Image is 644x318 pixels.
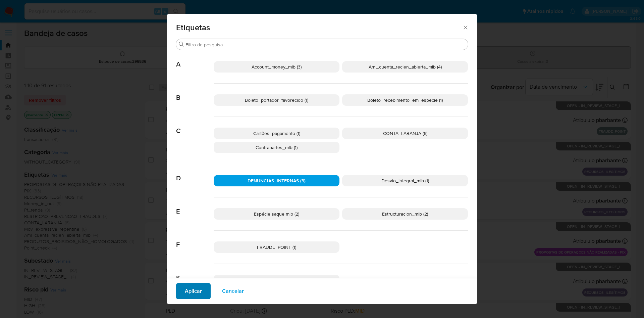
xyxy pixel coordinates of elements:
[381,177,429,184] span: Desvio_integral_mlb (1)
[214,128,339,139] div: Cartões_pagamento (1)
[176,50,214,69] span: A
[176,84,214,102] span: B
[462,24,468,30] button: Fechar
[263,277,290,284] span: KYC_DOC (2)
[245,97,308,103] span: Boleto_portador_favorecido (1)
[214,275,339,286] div: KYC_DOC (2)
[342,175,468,186] div: Desvio_integral_mlb (1)
[257,244,296,251] span: FRAUDE_POINT (1)
[176,264,214,282] span: K
[222,284,244,299] span: Cancelar
[254,211,299,217] span: Espécie saque mlb (2)
[179,42,184,47] button: Buscar
[176,164,214,182] span: D
[367,97,443,103] span: Boleto_recebimento_em_especie (1)
[176,231,214,249] span: F
[253,130,300,137] span: Cartões_pagamento (1)
[176,24,462,32] span: Etiquetas
[214,61,339,73] div: Account_money_mlb (3)
[342,94,468,106] div: Boleto_recebimento_em_especie (1)
[176,283,211,299] button: Aplicar
[185,284,202,299] span: Aplicar
[248,177,306,184] span: DENUNCIAS_INTERNAS (3)
[342,61,468,73] div: Aml_cuenta_recien_abierta_mlb (4)
[382,211,428,217] span: Estructuracion_mlb (2)
[213,283,253,299] button: Cancelar
[214,175,339,186] div: DENUNCIAS_INTERNAS (3)
[214,142,339,153] div: Contrapartes_mlb (1)
[383,130,427,137] span: CONTA_LARANJA (6)
[176,197,214,216] span: E
[214,208,339,220] div: Espécie saque mlb (2)
[369,63,442,70] span: Aml_cuenta_recien_abierta_mlb (4)
[252,63,302,70] span: Account_money_mlb (3)
[342,128,468,139] div: CONTA_LARANJA (6)
[214,241,339,253] div: FRAUDE_POINT (1)
[342,208,468,220] div: Estructuracion_mlb (2)
[256,144,298,151] span: Contrapartes_mlb (1)
[176,117,214,135] span: C
[185,42,465,48] input: Filtro de pesquisa
[214,94,339,106] div: Boleto_portador_favorecido (1)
